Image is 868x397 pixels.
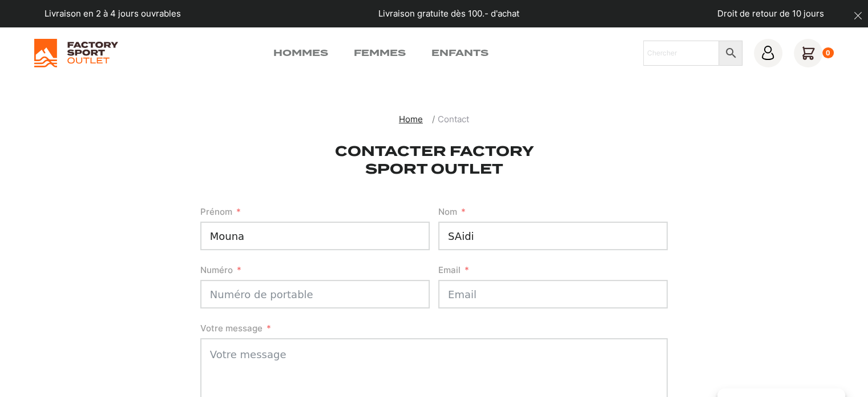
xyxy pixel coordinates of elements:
[273,46,328,60] a: Hommes
[34,39,118,67] img: Factory Sport Outlet
[438,222,668,250] input: Nom
[431,46,488,60] a: Enfants
[200,264,241,277] label: Numéro
[643,41,719,66] input: Chercher
[438,264,469,277] label: Email
[438,280,668,308] input: Email
[200,322,271,335] label: Votre message
[848,6,868,26] button: dismiss
[200,206,241,219] label: Prénom
[399,114,423,125] span: Home
[438,206,466,219] label: Nom
[717,7,824,21] p: Droit de retour de 10 jours
[378,7,519,21] p: Livraison gratuite dès 100.- d'achat
[399,113,429,126] a: Home
[399,113,469,126] nav: breadcrumbs
[354,46,406,60] a: Femmes
[438,113,469,126] span: Contact
[822,47,834,59] div: 0
[278,142,590,178] h1: Contacter Factory Sport Outlet
[200,280,430,308] input: Numéro
[200,222,430,250] input: Prénom
[45,7,181,21] p: Livraison en 2 à 4 jours ouvrables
